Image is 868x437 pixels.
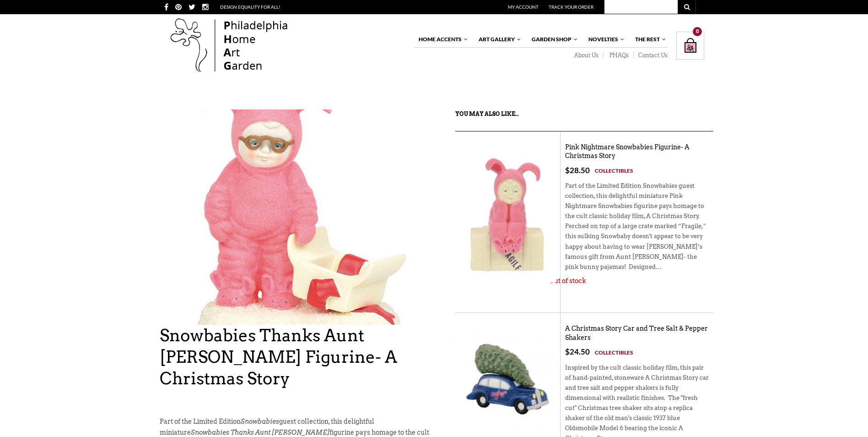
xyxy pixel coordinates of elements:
a: A Christmas Story Car and Tree Salt & Pepper Shakers [565,325,708,342]
div: 0 [693,27,702,36]
em: Snowbabies Thanks Aunt [PERSON_NAME] [191,429,329,436]
bdi: 28.50 [565,165,590,175]
p: Out of stock [549,277,709,286]
a: Contact Us [634,52,668,59]
a: Novelties [584,32,625,47]
a: Garden Shop [527,32,578,47]
a: Track Your Order [549,4,593,10]
em: Snowbabies [241,418,279,425]
div: Part of the Limited Edition Snowbabies guest collection, this delightful miniature Pink Nightmare... [565,175,709,281]
h1: Snowbabies Thanks Aunt [PERSON_NAME] Figurine- A Christmas Story [160,325,430,389]
strong: You may also like… [455,110,519,117]
a: Pink Nightmare Snowbabies Figurine- A Christmas Story [565,143,690,160]
a: Art Gallery [474,32,522,47]
span: $ [565,165,570,175]
span: $ [565,347,570,356]
a: The Rest [631,32,667,47]
a: Collectibles [595,348,633,357]
a: Home Accents [414,32,469,47]
bdi: 24.50 [565,347,590,356]
a: Collectibles [595,166,633,175]
a: My Account [508,4,539,10]
img: 6003488_thePHAGshop_Snowbabies-Thanks-Aunt-Clara-Figurine-A-Christmas-Story.jpg [160,66,430,368]
a: PHAQs [604,52,634,59]
a: About Us [568,52,604,59]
